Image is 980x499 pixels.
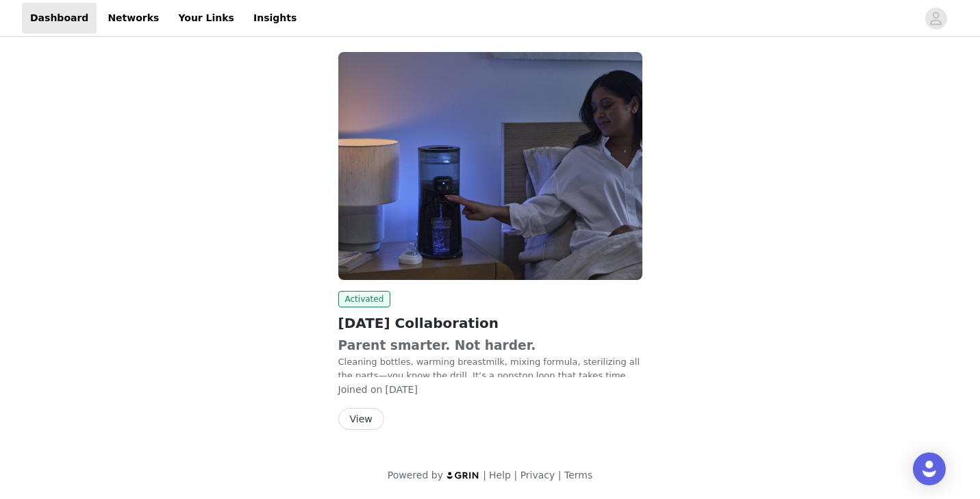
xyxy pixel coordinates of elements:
a: Privacy [520,470,555,481]
p: Cleaning bottles, warming breastmilk, mixing formula, sterilizing all the parts—you know the dril... [338,336,642,382]
strong: Parent smarter. Not harder. [338,338,536,353]
a: Terms [564,470,592,481]
div: avatar [929,8,942,29]
a: View [338,414,384,424]
span: | [514,470,517,481]
span: Activated [338,291,391,307]
a: Your Links [170,3,242,34]
h2: [DATE] Collaboration [338,313,642,333]
img: logo [446,471,480,480]
span: Powered by [388,470,443,481]
a: Networks [99,3,167,34]
span: Joined on [338,384,383,395]
div: Open Intercom Messenger [913,452,946,485]
a: Insights [245,3,305,34]
a: Dashboard [22,3,97,34]
span: | [558,470,562,481]
a: Help [489,470,511,481]
span: | [483,470,486,481]
span: [DATE] [386,384,418,395]
img: Baby Brezza [338,52,642,280]
button: View [338,408,384,430]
